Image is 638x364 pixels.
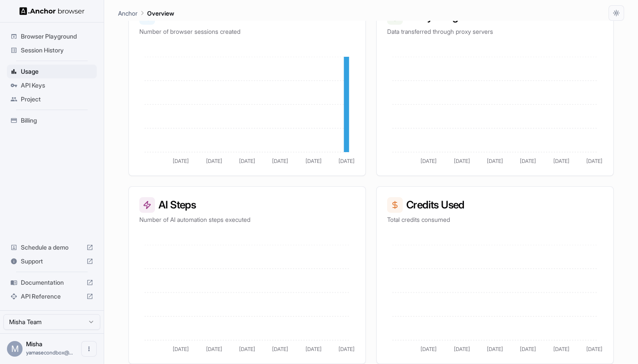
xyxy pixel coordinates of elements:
p: Total credits consumed [387,215,603,224]
div: Usage [7,65,97,78]
tspan: [DATE] [520,346,536,352]
div: Schedule a demo [7,240,97,254]
img: Anchor Logo [20,7,85,15]
span: Misha [26,340,43,348]
tspan: [DATE] [239,346,255,352]
tspan: [DATE] [173,346,189,352]
div: API Reference [7,289,97,303]
tspan: [DATE] [306,346,322,352]
p: Anchor [118,9,138,18]
div: Support [7,254,97,268]
span: Support [21,257,83,266]
span: Schedule a demo [21,243,83,252]
tspan: [DATE] [339,158,355,164]
span: Usage [21,67,93,76]
p: Number of AI automation steps executed [139,215,355,224]
div: M [7,341,23,357]
tspan: [DATE] [339,346,355,352]
tspan: [DATE] [487,158,503,164]
tspan: [DATE] [421,346,437,352]
h3: Credits Used [387,197,603,213]
span: yamasecondbox@gmail.com [26,349,73,356]
span: Billing [21,116,93,125]
tspan: [DATE] [272,158,288,164]
span: API Reference [21,292,83,301]
div: API Keys [7,78,97,92]
tspan: [DATE] [272,346,288,352]
button: Open menu [81,341,97,357]
tspan: [DATE] [553,346,569,352]
div: Session History [7,43,97,57]
h3: AI Steps [139,197,355,213]
tspan: [DATE] [173,158,189,164]
span: Session History [21,46,93,55]
tspan: [DATE] [454,158,470,164]
tspan: [DATE] [206,346,222,352]
div: Billing [7,114,97,127]
tspan: [DATE] [454,346,470,352]
tspan: [DATE] [553,158,569,164]
div: Project [7,92,97,106]
tspan: [DATE] [206,158,222,164]
span: Browser Playground [21,32,93,41]
tspan: [DATE] [421,158,437,164]
p: Data transferred through proxy servers [387,27,603,36]
span: API Keys [21,81,93,90]
div: Documentation [7,276,97,289]
tspan: [DATE] [487,346,503,352]
tspan: [DATE] [239,158,255,164]
p: Number of browser sessions created [139,27,355,36]
span: Documentation [21,278,83,287]
tspan: [DATE] [586,158,602,164]
tspan: [DATE] [586,346,602,352]
tspan: [DATE] [520,158,536,164]
nav: breadcrumb [118,8,174,18]
tspan: [DATE] [306,158,322,164]
div: Browser Playground [7,29,97,43]
p: Overview [147,9,174,18]
span: Project [21,95,93,104]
